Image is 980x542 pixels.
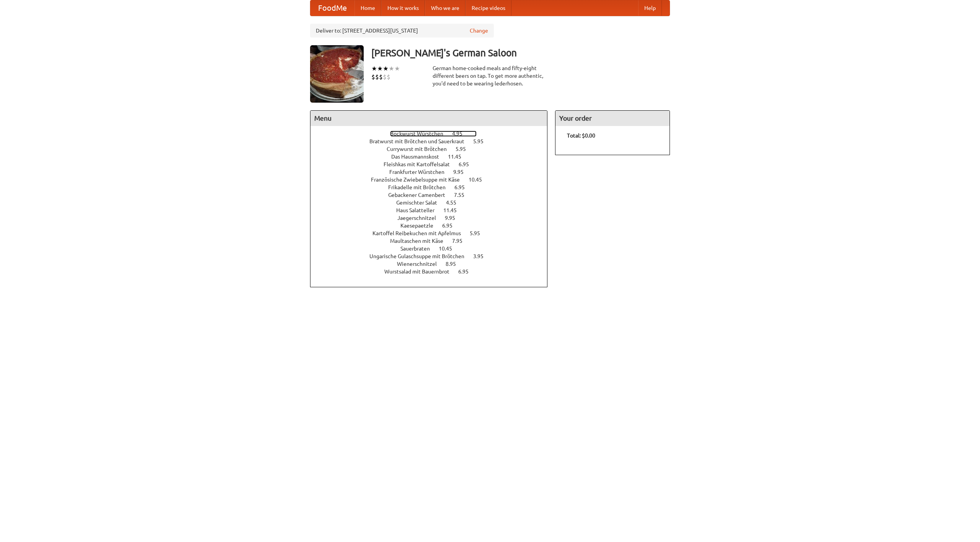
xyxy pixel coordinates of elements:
[452,131,470,137] span: 4.95
[448,154,469,160] span: 11.45
[456,146,474,152] span: 5.95
[389,169,478,175] a: Frankfurter Würstchen 9.95
[390,238,451,244] span: Maultaschen mit Käse
[442,223,460,229] span: 6.95
[384,161,483,167] a: Fleishkas mit Kartoffelsalat 6.95
[369,138,472,144] span: Bratwurst mit Brötchen und Sauerkraut
[387,146,454,152] span: Currywurst mit Brötchen
[433,64,547,87] div: German home-cooked meals and fifty-eight different beers on tap. To get more authentic, you'd nee...
[390,131,477,137] a: Bockwurst Würstchen 4.95
[388,184,453,190] span: Frikadelle mit Brötchen
[372,230,494,236] a: Kartoffel Reibekuchen mit Apfelmus 5.95
[310,24,494,38] div: Deliver to: [STREET_ADDRESS][US_STATE]
[397,261,444,267] span: Wienerschnitzel
[425,0,465,16] a: Who we are
[369,253,498,259] a: Ungarische Gulaschsuppe mit Brötchen 3.95
[567,133,595,139] b: Total: $0.00
[381,0,425,16] a: How it works
[473,138,491,144] span: 5.95
[473,253,491,259] span: 3.95
[454,192,472,198] span: 7.55
[446,200,464,206] span: 4.55
[394,64,400,73] li: ★
[397,215,469,221] a: Jaegerschnitzel 9.95
[390,131,451,137] span: Bockwurst Würstchen
[383,64,389,73] li: ★
[384,269,483,275] a: Wurstsalad mit Bauernbrot 6.95
[397,261,470,267] a: Wienerschnitzel 8.95
[371,177,467,183] span: Französische Zwiebelsuppe mit Käse
[400,223,441,229] span: Kaesepaetzle
[388,192,453,198] span: Gebackener Camenbert
[387,73,390,81] li: $
[389,64,394,73] li: ★
[555,111,670,126] h4: Your order
[389,169,452,175] span: Frankfurter Würstchen
[310,111,547,126] h4: Menu
[391,154,475,160] a: Das Hausmannskost 11.45
[453,169,471,175] span: 9.95
[369,253,472,259] span: Ungarische Gulaschsuppe mit Brötchen
[371,64,377,73] li: ★
[397,215,444,221] span: Jaegerschnitzel
[371,177,496,183] a: Französische Zwiebelsuppe mit Käse 10.45
[369,138,498,144] a: Bratwurst mit Brötchen und Sauerkraut 5.95
[375,73,379,81] li: $
[396,207,442,213] span: Haus Salatteller
[371,73,375,81] li: $
[391,154,447,160] span: Das Hausmannskost
[388,184,479,190] a: Frikadelle mit Brötchen 6.95
[384,161,457,167] span: Fleishkas mit Kartoffelsalat
[379,73,383,81] li: $
[459,161,477,167] span: 6.95
[400,223,467,229] a: Kaesepaetzle 6.95
[470,230,488,236] span: 5.95
[439,246,460,252] span: 10.45
[396,200,445,206] span: Gemischter Salat
[390,238,477,244] a: Maultaschen mit Käse 7.95
[377,64,383,73] li: ★
[638,0,662,16] a: Help
[396,207,471,213] a: Haus Salatteller 11.45
[388,192,479,198] a: Gebackener Camenbert 7.55
[387,146,480,152] a: Currywurst mit Brötchen 5.95
[452,238,470,244] span: 7.95
[396,200,470,206] a: Gemischter Salat 4.55
[384,269,457,275] span: Wurstsalad mit Bauernbrot
[400,246,466,252] a: Sauerbraten 10.45
[469,177,490,183] span: 10.45
[445,215,463,221] span: 9.95
[371,45,670,61] h3: [PERSON_NAME]'s German Saloon
[310,0,354,16] a: FoodMe
[454,184,472,190] span: 6.95
[443,207,464,213] span: 11.45
[470,27,488,34] a: Change
[383,73,387,81] li: $
[372,230,469,236] span: Kartoffel Reibekuchen mit Apfelmus
[354,0,381,16] a: Home
[310,45,364,103] img: angular.jpg
[458,269,476,275] span: 6.95
[465,0,511,16] a: Recipe videos
[400,246,438,252] span: Sauerbraten
[446,261,464,267] span: 8.95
